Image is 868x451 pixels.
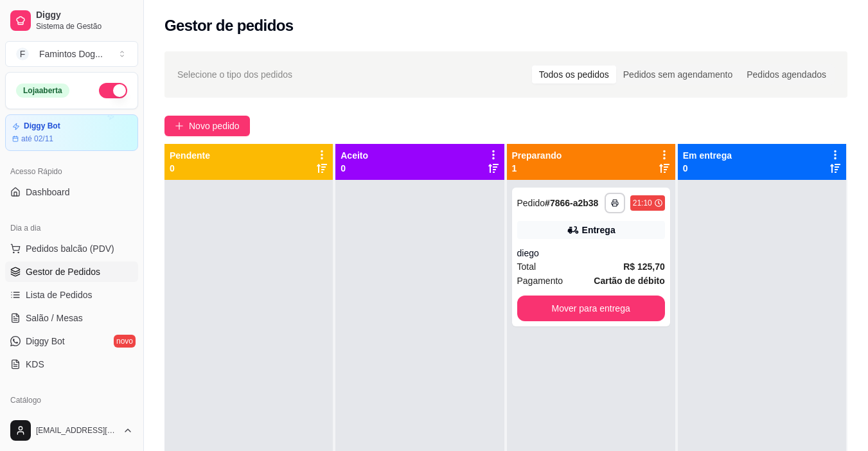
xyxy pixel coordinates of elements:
[5,5,138,36] a: DiggySistema de Gestão
[5,261,138,282] a: Gestor de Pedidos
[512,149,562,162] p: Preparando
[341,162,368,175] p: 0
[21,134,53,144] article: até 02/11
[16,48,29,60] span: F
[616,66,740,84] div: Pedidos sem agendamento
[26,358,44,371] span: KDS
[164,116,250,136] button: Novo pedido
[26,242,114,255] span: Pedidos balcão (PDV)
[5,41,138,67] button: Select a team
[170,149,210,162] p: Pendente
[189,119,240,133] span: Novo pedido
[26,335,65,348] span: Diggy Bot
[545,198,598,208] strong: # 7866-a2b38
[517,198,545,208] span: Pedido
[175,121,184,130] span: plus
[164,15,294,36] h2: Gestor de pedidos
[5,354,138,375] a: KDS
[26,288,93,301] span: Lista de Pedidos
[26,312,83,324] span: Salão / Mesas
[517,260,536,274] span: Total
[633,198,652,208] div: 21:10
[177,67,292,82] span: Selecione o tipo dos pedidos
[623,261,665,272] strong: R$ 125,70
[5,218,138,238] div: Dia a dia
[36,425,118,436] span: [EMAIL_ADDRESS][DOMAIN_NAME]
[24,121,60,131] article: Diggy Bot
[683,149,732,162] p: Em entrega
[5,308,138,328] a: Salão / Mesas
[5,182,138,202] a: Dashboard
[5,331,138,351] a: Diggy Botnovo
[594,276,664,286] strong: Cartão de débito
[683,162,732,175] p: 0
[39,48,103,60] div: Famintos Dog ...
[5,114,138,151] a: Diggy Botaté 02/11
[517,296,665,321] button: Mover para entrega
[5,415,138,446] button: [EMAIL_ADDRESS][DOMAIN_NAME]
[99,83,127,98] button: Alterar Status
[5,285,138,305] a: Lista de Pedidos
[512,162,562,175] p: 1
[517,274,563,288] span: Pagamento
[532,66,616,84] div: Todos os pedidos
[16,84,69,98] div: Loja aberta
[341,149,368,162] p: Aceito
[36,10,133,21] span: Diggy
[170,162,210,175] p: 0
[740,66,833,84] div: Pedidos agendados
[26,186,70,199] span: Dashboard
[36,21,133,31] span: Sistema de Gestão
[517,247,665,260] div: diego
[5,238,138,259] button: Pedidos balcão (PDV)
[26,265,100,278] span: Gestor de Pedidos
[5,161,138,182] div: Acesso Rápido
[582,224,616,236] div: Entrega
[5,390,138,411] div: Catálogo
